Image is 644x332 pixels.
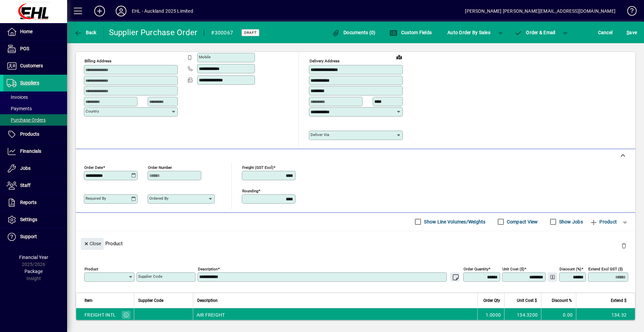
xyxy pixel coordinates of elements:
span: Product [590,216,617,227]
span: Financial Year [19,255,48,260]
span: Close [84,238,101,249]
app-page-header-button: Close [79,240,105,246]
mat-label: Product [85,266,98,271]
td: 1.0000 [477,308,504,322]
div: EHL - Auckland 2025 Limited [132,6,193,16]
mat-label: Order date [84,165,103,170]
span: Settings [20,217,37,222]
span: Draft [244,30,257,35]
button: Delete [616,238,632,254]
app-page-header-button: Back [67,26,104,39]
a: Jobs [3,160,67,177]
button: Auto Order By Sales [444,26,494,39]
a: POS [3,41,67,57]
span: Custom Fields [389,30,432,35]
a: Home [3,23,67,40]
mat-label: Rounding [242,188,258,193]
div: FREIGHT INTL [85,312,116,318]
span: Reports [20,200,37,205]
span: Financials [20,148,41,154]
mat-label: Description [198,266,218,271]
mat-label: Extend excl GST ($) [588,266,623,271]
span: Support [20,234,37,239]
label: Compact View [505,218,538,225]
mat-label: Required by [86,196,106,201]
span: Description [197,297,218,304]
mat-label: Deliver via [311,132,329,137]
span: Documents (0) [332,30,376,35]
span: Suppliers [20,80,39,85]
button: Documents (0) [330,26,377,39]
button: Change Price Levels [548,272,557,282]
mat-label: Freight (GST excl) [242,165,273,170]
a: Settings [3,211,67,228]
a: Support [3,228,67,245]
span: Home [20,29,33,34]
mat-label: Unit Cost ($) [502,266,524,271]
a: Products [3,126,67,143]
span: Jobs [20,165,31,171]
span: Order Qty [483,297,500,304]
div: Supplier Purchase Order [109,27,198,38]
span: Discount % [552,297,572,304]
span: Back [74,30,97,35]
div: Product [76,231,635,256]
a: Customers [3,58,67,74]
span: POS [20,46,29,51]
button: Add [89,5,110,17]
a: Financials [3,143,67,160]
span: S [627,30,629,35]
mat-label: Discount (%) [559,266,581,271]
button: Save [625,26,639,39]
button: Profile [110,5,132,17]
a: View on map [394,52,405,62]
span: Item [85,297,93,304]
a: Invoices [3,91,67,103]
span: Purchase Orders [7,117,46,123]
a: Staff [3,177,67,194]
a: Knowledge Base [622,1,636,23]
span: AIR FREIGHT [197,312,225,318]
span: Customers [20,63,43,68]
button: Back [72,26,98,39]
div: [PERSON_NAME] [PERSON_NAME][EMAIL_ADDRESS][DOMAIN_NAME] [465,6,615,16]
mat-label: Mobile [199,55,211,59]
button: Cancel [596,26,614,39]
span: ave [627,27,637,38]
span: Extend $ [611,297,627,304]
mat-label: Order Quantity [464,266,488,271]
a: Reports [3,194,67,211]
a: Purchase Orders [3,114,67,126]
button: Custom Fields [388,26,433,39]
button: Close [81,238,104,250]
span: Invoices [7,94,28,100]
label: Show Line Volumes/Weights [423,218,485,225]
td: 134.32 [576,308,635,322]
mat-label: Supplier Code [138,274,162,279]
button: Product [586,216,620,228]
span: Unit Cost $ [517,297,537,304]
mat-label: Order number [148,165,172,170]
span: Staff [20,183,31,188]
span: Order & Email [515,30,555,35]
span: Package [24,269,43,274]
mat-label: Country [86,109,99,114]
span: Products [20,131,39,137]
span: Supplier Code [138,297,163,304]
td: 134.3200 [504,308,541,322]
a: Payments [3,103,67,114]
span: Payments [7,106,32,111]
span: Cancel [598,27,613,38]
button: Order & Email [511,26,559,39]
mat-label: Ordered by [149,196,168,201]
div: #300067 [211,27,233,38]
td: 0.00 [541,308,576,322]
label: Show Jobs [558,218,583,225]
span: Auto Order By Sales [447,27,490,38]
app-page-header-button: Delete [616,243,632,249]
